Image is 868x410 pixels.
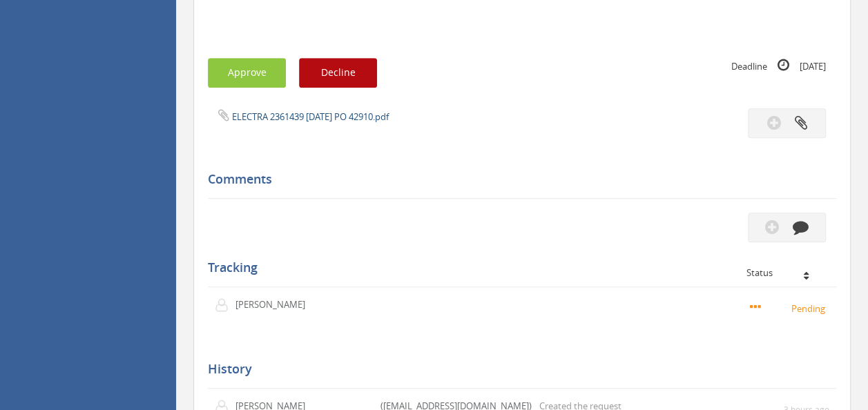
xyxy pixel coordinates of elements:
[208,261,826,275] h5: Tracking
[731,58,826,73] small: Deadline [DATE]
[232,110,389,123] a: ELECTRA 2361439 [DATE] PO 42910.pdf
[208,173,826,186] h5: Comments
[215,298,235,312] img: user-icon.png
[299,58,377,88] button: Decline
[208,58,286,88] button: Approve
[208,362,826,376] h5: History
[746,268,826,277] div: Status
[235,298,315,311] p: [PERSON_NAME]
[750,300,829,315] small: Pending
